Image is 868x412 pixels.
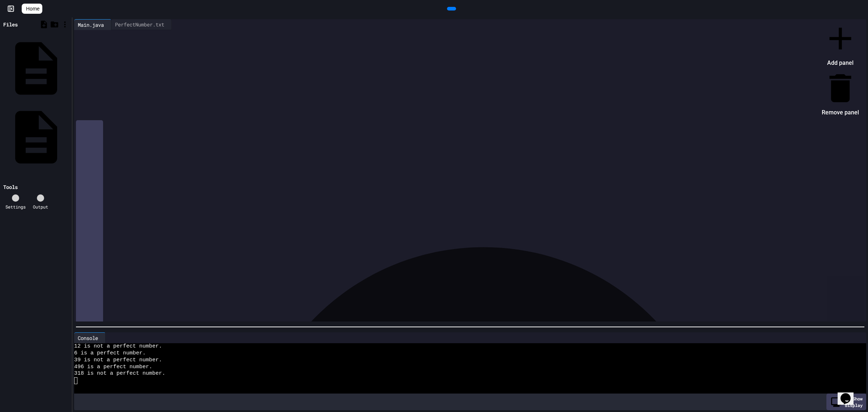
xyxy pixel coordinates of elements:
li: Add panel [822,20,859,69]
li: Remove panel [822,70,859,118]
a: Home [22,4,42,14]
div: Console [74,334,102,342]
div: Main.java [74,19,111,30]
span: Home [26,5,39,12]
div: Settings [5,203,26,210]
span: 318 is not a perfect number. [74,370,165,377]
div: Console [74,332,106,343]
div: Output [33,203,48,210]
span: 496 is a perfect number. [74,364,152,371]
span: 12 is not a perfect number. [74,343,162,350]
div: Main.java [74,21,107,29]
span: 6 is a perfect number. [74,350,146,357]
div: Show display [826,394,866,410]
div: Tools [3,183,18,191]
div: PerfectNumber.txt [111,19,172,30]
div: PerfectNumber.txt [111,21,168,28]
div: Files [3,21,18,28]
span: 39 is not a perfect number. [74,357,162,364]
iframe: chat widget [838,383,861,405]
